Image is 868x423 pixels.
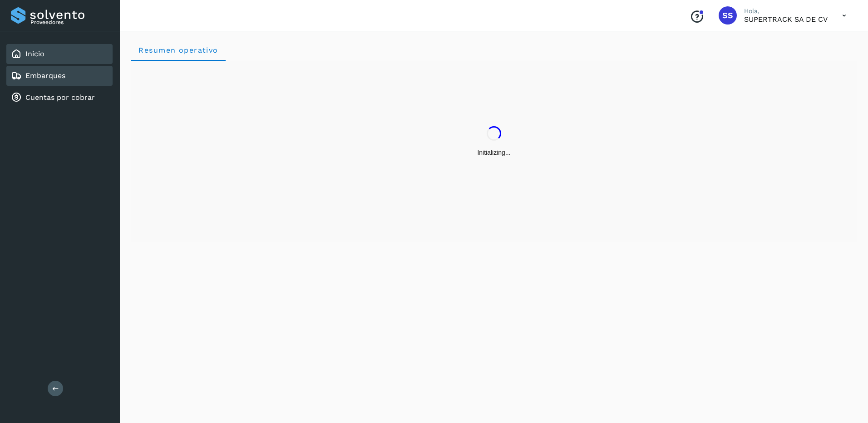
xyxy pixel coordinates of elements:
[138,46,218,54] span: Resumen operativo
[744,7,828,15] p: Hola,
[744,15,828,24] p: SUPERTRACK SA DE CV
[6,44,113,64] div: Inicio
[6,88,113,108] div: Cuentas por cobrar
[25,93,95,102] a: Cuentas por cobrar
[30,19,109,25] p: Proveedores
[25,71,65,80] a: Embarques
[25,49,44,58] a: Inicio
[6,66,113,86] div: Embarques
